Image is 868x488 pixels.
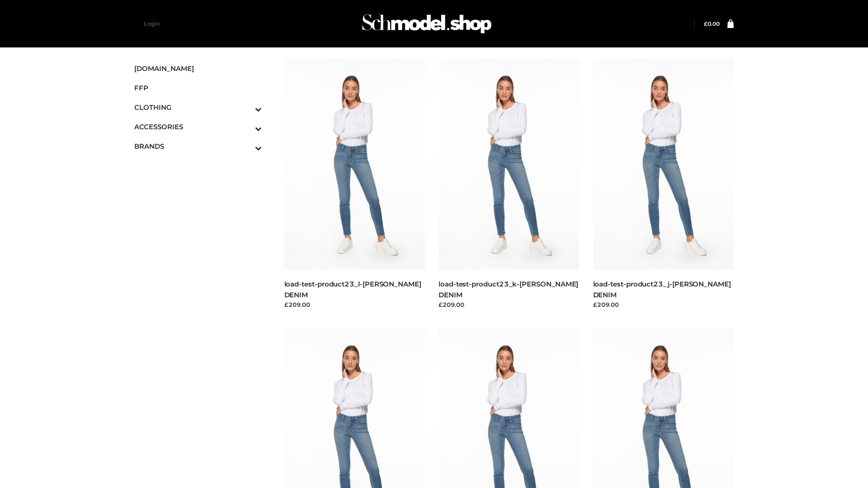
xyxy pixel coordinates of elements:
a: £0.00 [704,20,720,27]
a: BRANDSToggle Submenu [134,136,262,156]
bdi: 0.00 [704,20,720,27]
div: £209.00 [593,300,734,309]
span: [DOMAIN_NAME] [134,63,262,74]
button: Toggle Submenu [230,117,262,136]
button: Toggle Submenu [230,98,262,117]
span: ACCESSORIES [134,122,262,132]
a: Login [144,20,160,27]
img: Schmodel Admin 964 [359,6,495,42]
a: [DOMAIN_NAME] [134,59,262,78]
a: CLOTHINGToggle Submenu [134,98,262,117]
a: load-test-product23_l-[PERSON_NAME] DENIM [284,280,421,299]
span: £ [704,20,708,27]
span: BRANDS [134,141,262,151]
span: CLOTHING [134,102,262,113]
a: load-test-product23_j-[PERSON_NAME] DENIM [593,280,731,299]
div: £209.00 [284,300,425,309]
a: FFP [134,78,262,98]
a: ACCESSORIESToggle Submenu [134,117,262,136]
a: load-test-product23_k-[PERSON_NAME] DENIM [439,280,578,299]
span: FFP [134,83,262,93]
button: Toggle Submenu [230,136,262,156]
div: £209.00 [439,300,580,309]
